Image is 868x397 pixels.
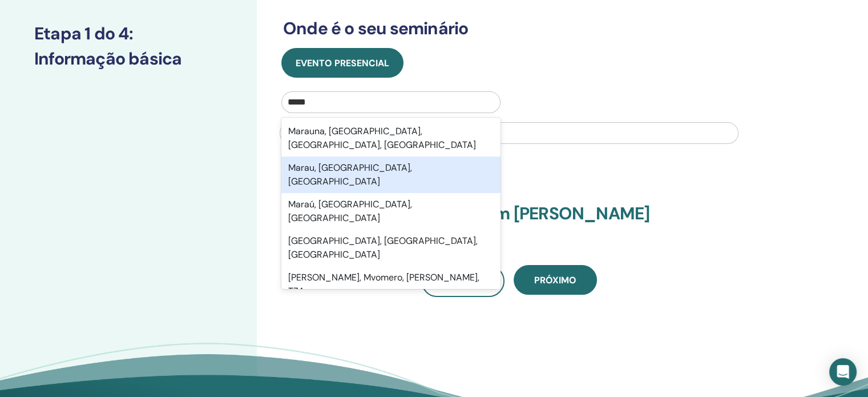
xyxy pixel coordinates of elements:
[296,57,389,69] span: Evento presencial
[281,230,500,266] div: [GEOGRAPHIC_DATA], [GEOGRAPHIC_DATA], [GEOGRAPHIC_DATA]
[281,193,500,230] div: Maraú, [GEOGRAPHIC_DATA], [GEOGRAPHIC_DATA]
[829,358,857,386] div: Open Intercom Messenger
[34,49,223,69] h3: Informação básica
[281,48,403,78] button: Evento presencial
[281,157,500,193] div: Marau, [GEOGRAPHIC_DATA], [GEOGRAPHIC_DATA]
[283,203,735,238] h3: Discover Your Algorithm com [PERSON_NAME]
[514,265,597,295] button: Próximo
[281,266,500,303] div: [PERSON_NAME], Mvomero, [PERSON_NAME], TZA
[34,23,223,44] h3: Etapa 1 do 4 :
[283,18,735,39] h3: Onde é o seu seminário
[283,178,735,199] h3: Confirme seus dados
[281,120,500,157] div: Marauna, [GEOGRAPHIC_DATA], [GEOGRAPHIC_DATA], [GEOGRAPHIC_DATA]
[534,274,576,286] span: Próximo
